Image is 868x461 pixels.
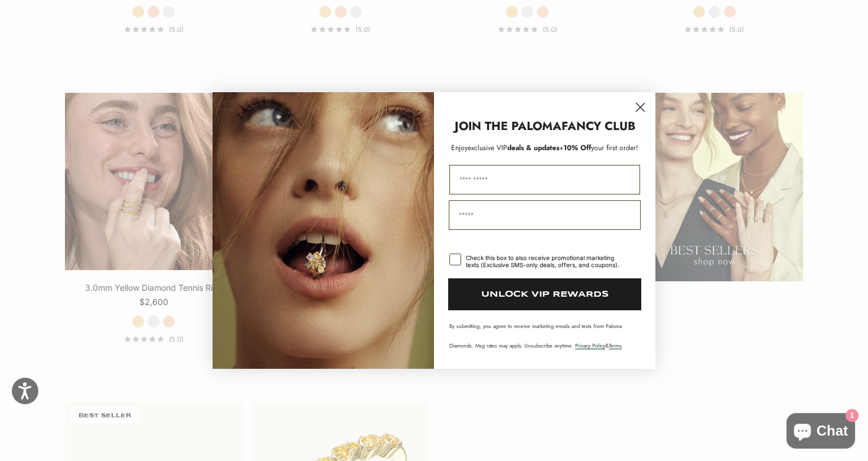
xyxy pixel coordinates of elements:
[559,142,638,153] span: + your first order!
[466,254,626,268] div: Check this box to also receive promotional marketing texts (Exclusive SMS-only deals, offers, and...
[449,200,641,230] input: Email
[213,92,434,368] img: Loading...
[575,342,624,349] span: & .
[563,142,591,153] span: 10% Off
[449,322,640,349] p: By submitting, you agree to receive marketing emails and texts from Paloma Diamonds. Msg rates ma...
[575,342,605,349] a: Privacy Policy
[630,97,651,118] button: Close dialog
[455,118,562,135] strong: JOIN THE PALOMA
[451,142,468,153] span: Enjoy
[468,142,507,153] span: exclusive VIP
[449,165,640,194] input: First Name
[468,142,559,153] span: deals & updates
[609,342,622,349] a: Terms
[448,278,641,310] button: UNLOCK VIP REWARDS
[562,118,635,135] strong: FANCY CLUB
